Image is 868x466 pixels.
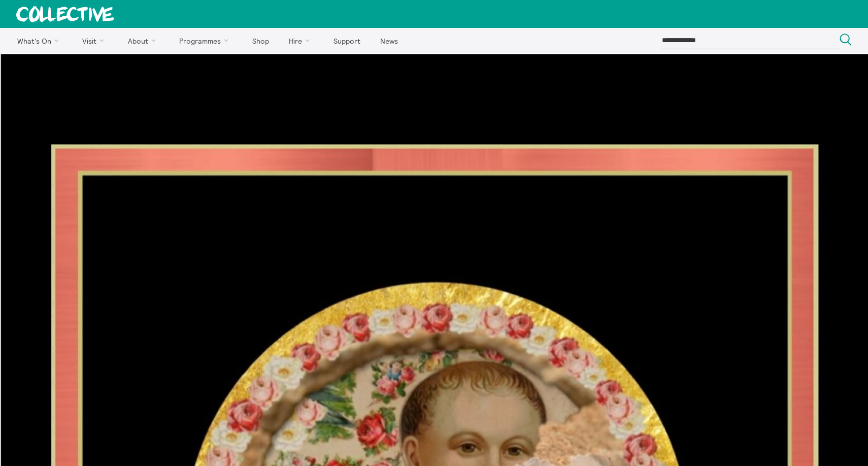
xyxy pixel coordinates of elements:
[8,28,72,53] a: What's On
[324,28,369,53] a: Support
[280,28,323,53] a: Hire
[119,28,169,53] a: About
[243,28,278,53] a: Shop
[371,28,407,53] a: News
[74,28,117,53] a: Visit
[171,28,242,53] a: Programmes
